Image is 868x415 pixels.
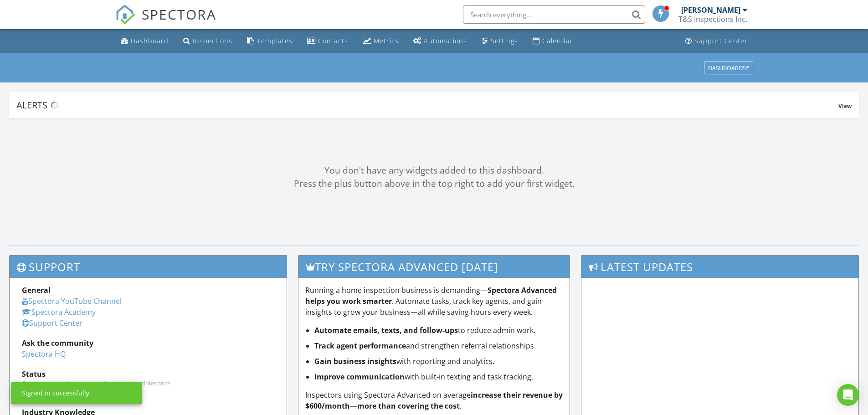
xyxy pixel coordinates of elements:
[542,36,573,45] div: Calendar
[314,340,563,351] li: and strengthen referral relationships.
[22,285,51,295] strong: General
[318,36,348,45] div: Contacts
[529,33,577,50] a: Calendar
[131,36,169,45] div: Dashboard
[22,389,91,398] div: Signed in successfully.
[180,33,236,50] a: Inspections
[314,371,563,382] li: with built-in texting and task tracking.
[708,65,749,71] div: Dashboards
[314,356,396,366] strong: Gain business insights
[838,102,852,110] span: View
[193,36,232,45] div: Inspections
[9,177,859,190] div: Press the plus button above in the top right to add your first widget.
[581,256,858,278] h3: Latest Updates
[22,369,274,379] div: Status
[22,307,96,317] a: Spectora Academy
[22,349,66,359] a: Spectora HQ
[243,33,296,50] a: Templates
[10,256,287,278] h3: Support
[115,12,216,31] a: SPECTORA
[463,5,645,24] input: Search everything...
[115,5,135,25] img: The Best Home Inspection Software - Spectora
[298,256,570,278] h3: Try spectora advanced [DATE]
[681,5,740,15] div: [PERSON_NAME]
[22,296,122,306] a: Spectora YouTube Channel
[678,15,747,24] div: T&S Inspections Inc.
[22,318,82,328] a: Support Center
[22,379,274,387] div: Check system performance and scheduled maintenance.
[305,285,563,318] p: Running a home inspection business is demanding— . Automate tasks, track key agents, and gain ins...
[22,338,274,348] div: Ask the community
[9,164,859,177] div: You don't have any widgets added to this dashboard.
[16,99,838,111] div: Alerts
[694,36,748,45] div: Support Center
[491,36,518,45] div: Settings
[314,341,406,351] strong: Track agent performance
[682,33,751,50] a: Support Center
[305,285,557,306] strong: Spectora Advanced helps you work smarter
[837,384,859,406] div: Open Intercom Messenger
[478,33,522,50] a: Settings
[410,33,471,50] a: Automations (Basic)
[314,372,405,382] strong: Improve communication
[117,33,172,50] a: Dashboard
[359,33,402,50] a: Metrics
[303,33,352,50] a: Contacts
[305,389,563,411] p: Inspectors using Spectora Advanced on average .
[314,325,563,336] li: to reduce admin work.
[314,356,563,367] li: with reporting and analytics.
[305,390,563,411] strong: increase their revenue by $600/month—more than covering the cost
[314,325,458,335] strong: Automate emails, texts, and follow-ups
[142,5,216,24] span: SPECTORA
[424,36,467,45] div: Automations
[257,36,293,45] div: Templates
[374,36,399,45] div: Metrics
[704,61,753,74] button: Dashboards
